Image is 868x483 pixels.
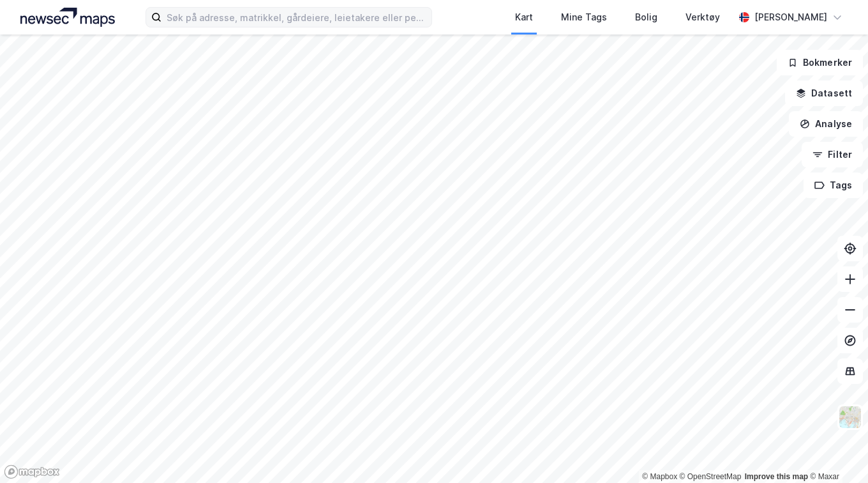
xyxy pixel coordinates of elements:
[642,472,677,481] a: Mapbox
[161,8,431,27] input: Søk på adresse, matrikkel, gårdeiere, leietakere eller personer
[20,8,115,27] img: logo.a4113a55bc3d86da70a041830d287a7e.svg
[804,172,863,198] button: Tags
[635,10,657,25] div: Bolig
[789,111,863,137] button: Analyse
[680,472,742,481] a: OpenStreetMap
[745,472,808,481] a: Improve this map
[777,50,863,75] button: Bokmerker
[4,464,60,479] a: Mapbox homepage
[838,405,862,429] img: Z
[802,142,863,167] button: Filter
[754,10,827,25] div: [PERSON_NAME]
[561,10,607,25] div: Mine Tags
[515,10,533,25] div: Kart
[785,80,863,106] button: Datasett
[685,10,720,25] div: Verktøy
[804,422,868,483] iframe: Chat Widget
